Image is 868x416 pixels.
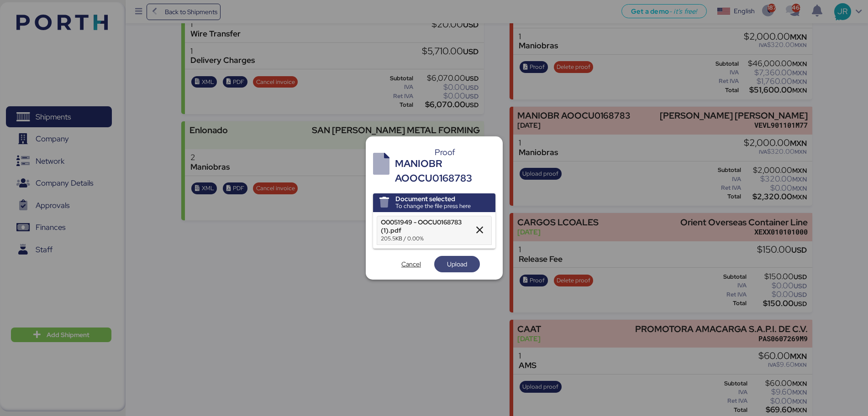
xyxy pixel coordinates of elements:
[381,234,468,243] div: 205.5KB / 0.00%
[401,259,421,270] span: Cancel
[447,259,467,270] span: Upload
[395,203,471,210] div: To change the file press here
[389,256,434,272] button: Cancel
[395,148,495,156] div: Proof
[395,156,495,186] div: MANIOBR AOOCU0168783
[381,218,468,234] div: O0051949 - OOCU0168783 (1).pdf
[434,256,480,272] button: Upload
[395,195,471,203] div: Document selected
